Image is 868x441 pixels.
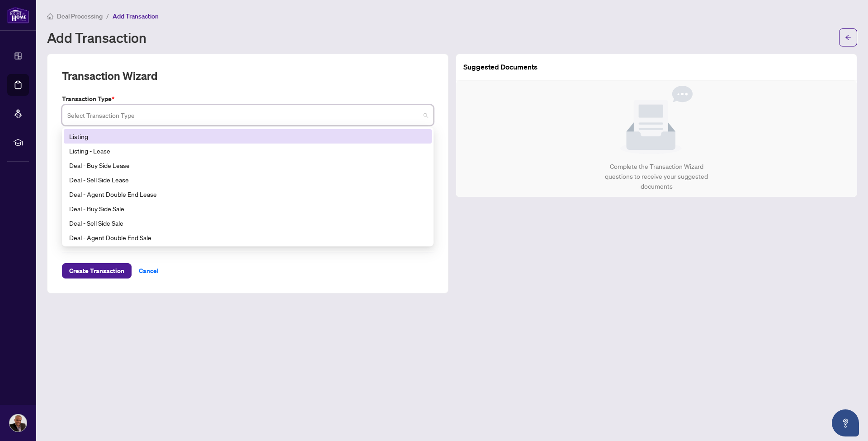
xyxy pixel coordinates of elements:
[69,160,426,170] div: Deal - Buy Side Lease
[620,86,693,154] img: Null State Icon
[64,172,432,187] div: Deal - Sell Side Lease
[64,230,432,245] div: Deal - Agent Double End Sale
[57,12,103,20] span: Deal Processing
[62,94,434,104] label: Transaction Type
[69,218,426,228] div: Deal - Sell Side Sale
[47,30,146,45] h1: Add Transaction
[106,11,109,21] li: /
[69,204,426,214] div: Deal - Buy Side Sale
[69,264,124,278] span: Create Transaction
[64,201,432,216] div: Deal - Buy Side Sale
[69,189,426,199] div: Deal - Agent Double End Lease
[463,61,538,73] article: Suggested Documents
[62,263,132,279] button: Create Transaction
[132,263,166,279] button: Cancel
[62,69,157,83] h2: Transaction Wizard
[69,131,426,141] div: Listing
[64,144,432,158] div: Listing - Lease
[845,34,851,41] span: arrow-left
[64,216,432,230] div: Deal - Sell Side Sale
[832,409,859,436] button: Open asap
[69,146,426,156] div: Listing - Lease
[64,158,432,172] div: Deal - Buy Side Lease
[139,264,159,278] span: Cancel
[64,129,432,144] div: Listing
[69,175,426,185] div: Deal - Sell Side Lease
[113,12,159,20] span: Add Transaction
[47,13,53,19] span: home
[9,414,27,432] img: Profile Icon
[69,232,426,242] div: Deal - Agent Double End Sale
[64,187,432,201] div: Deal - Agent Double End Lease
[7,7,29,23] img: logo
[595,162,718,191] div: Complete the Transaction Wizard questions to receive your suggested documents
